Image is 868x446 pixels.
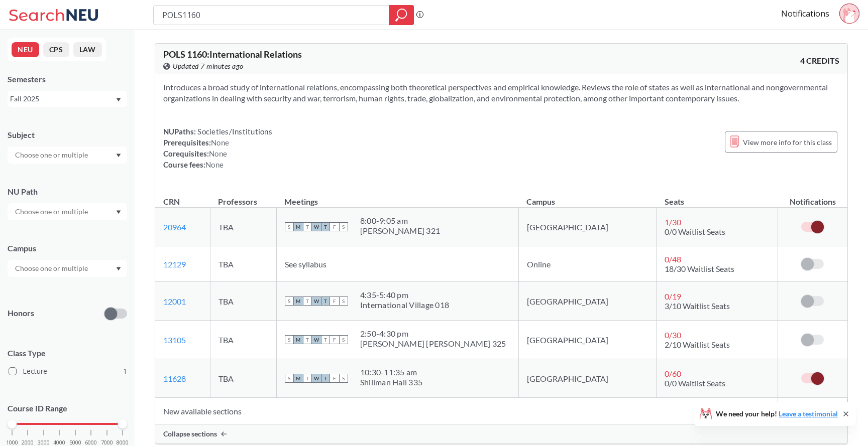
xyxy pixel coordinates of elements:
[657,186,778,208] th: Seats
[665,330,681,340] span: 0 / 30
[743,136,832,148] span: View more info for this class
[69,440,81,445] span: 5000
[10,262,94,274] input: Choose one or multiple
[360,367,422,377] div: 10:30 - 11:35 am
[8,243,127,254] div: Campus
[12,42,39,57] button: NEU
[210,208,276,246] td: TBA
[312,335,321,344] span: W
[8,348,127,359] span: Class Type
[209,149,227,158] span: None
[360,216,440,226] div: 8:00 - 9:05 am
[665,378,725,388] span: 0/0 Waitlist Seats
[10,93,115,104] div: Fall 2025
[123,366,127,377] span: 1
[10,149,94,161] input: Choose one or multiple
[339,335,348,344] span: S
[665,369,681,378] span: 0 / 60
[518,186,656,208] th: Campus
[163,429,217,438] span: Collapse sections
[285,335,294,344] span: S
[321,222,330,231] span: T
[85,440,97,445] span: 6000
[163,49,302,60] span: POLS 1160 : International Relations
[339,374,348,383] span: S
[210,282,276,321] td: TBA
[360,339,506,349] div: [PERSON_NAME] [PERSON_NAME] 325
[321,296,330,306] span: T
[8,91,127,107] div: Fall 2025Dropdown arrow
[294,296,303,306] span: M
[312,374,321,383] span: W
[210,321,276,359] td: TBA
[518,208,656,246] td: [GEOGRAPHIC_DATA]
[294,374,303,383] span: M
[360,300,449,310] div: International Village 018
[321,374,330,383] span: T
[321,335,330,344] span: T
[10,206,94,218] input: Choose one or multiple
[8,146,127,164] div: Dropdown arrow
[116,267,121,271] svg: Dropdown arrow
[155,424,847,443] div: Collapse sections
[665,254,681,264] span: 0 / 48
[339,222,348,231] span: S
[22,440,34,445] span: 2000
[518,321,656,359] td: [GEOGRAPHIC_DATA]
[303,296,312,306] span: T
[38,440,50,445] span: 3000
[518,359,656,398] td: [GEOGRAPHIC_DATA]
[43,42,69,57] button: CPS
[330,374,339,383] span: F
[518,282,656,321] td: [GEOGRAPHIC_DATA]
[781,8,829,19] a: Notifications
[205,160,224,169] span: None
[285,374,294,383] span: S
[303,374,312,383] span: T
[395,8,407,22] svg: magnifying glass
[285,222,294,231] span: S
[285,259,327,269] span: See syllabus
[116,154,121,158] svg: Dropdown arrow
[360,329,506,339] div: 2:50 - 4:30 pm
[163,222,186,232] a: 20964
[8,129,127,140] div: Subject
[163,335,186,345] a: 13105
[155,398,778,424] td: New available sections
[716,410,838,417] span: We need your help!
[101,440,113,445] span: 7000
[330,222,339,231] span: F
[360,290,449,300] div: 4:35 - 5:40 pm
[330,296,339,306] span: F
[312,222,321,231] span: W
[360,377,422,387] div: Shillman Hall 335
[800,55,839,66] span: 4 CREDITS
[196,127,272,136] span: Societies/Institutions
[303,222,312,231] span: T
[665,301,730,311] span: 3/10 Waitlist Seats
[312,296,321,306] span: W
[8,186,127,197] div: NU Path
[163,82,839,104] section: Introduces a broad study of international relations, encompassing both theoretical perspectives a...
[665,227,725,236] span: 0/0 Waitlist Seats
[665,217,681,227] span: 1 / 30
[665,340,730,349] span: 2/10 Waitlist Seats
[116,210,121,214] svg: Dropdown arrow
[339,296,348,306] span: S
[285,296,294,306] span: S
[294,335,303,344] span: M
[330,335,339,344] span: F
[163,196,180,207] div: CRN
[163,374,186,383] a: 11628
[8,74,127,85] div: Semesters
[211,138,229,147] span: None
[73,42,102,57] button: LAW
[161,7,382,24] input: Class, professor, course number, "phrase"
[360,226,440,236] div: [PERSON_NAME] 321
[210,186,276,208] th: Professors
[665,264,734,273] span: 18/30 Waitlist Seats
[173,61,244,72] span: Updated 7 minutes ago
[303,335,312,344] span: T
[210,246,276,282] td: TBA
[8,403,127,414] p: Course ID Range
